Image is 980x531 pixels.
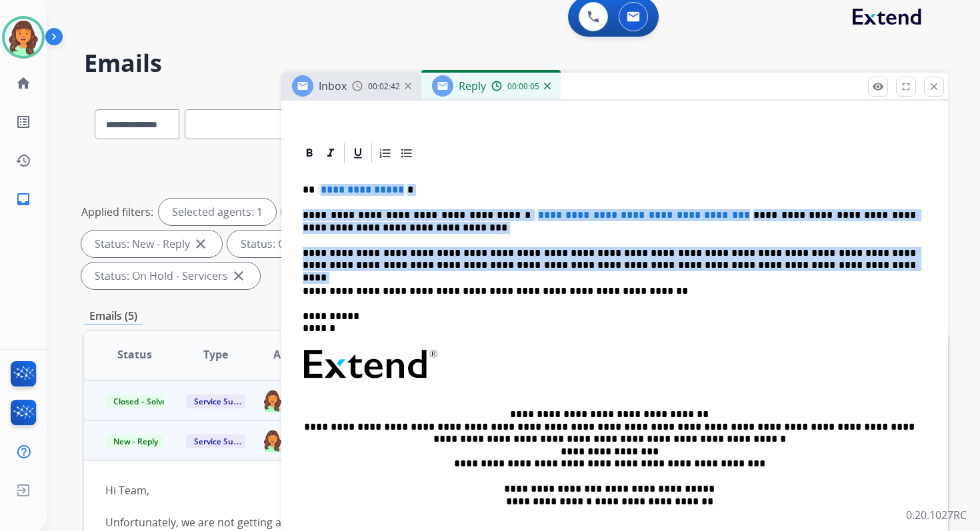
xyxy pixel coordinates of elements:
[105,482,765,498] div: Hi Team,
[5,19,42,56] img: avatar
[81,263,260,289] div: Status: On Hold - Servicers
[186,434,262,448] span: Service Support
[193,236,209,252] mat-icon: close
[105,434,166,448] span: New - Reply
[15,75,31,91] mat-icon: home
[906,507,967,523] p: 0.20.1027RC
[84,50,948,77] h2: Emails
[928,81,940,93] mat-icon: close
[348,143,368,163] div: Underline
[84,308,143,324] p: Emails (5)
[15,114,31,130] mat-icon: list_alt
[81,204,153,220] p: Applied filters:
[299,143,319,163] div: Bold
[900,81,912,93] mat-icon: fullscreen
[81,231,222,257] div: Status: New - Reply
[186,394,262,408] span: Service Support
[203,346,228,362] span: Type
[117,346,152,362] span: Status
[872,81,884,93] mat-icon: remove_red_eye
[231,268,247,284] mat-icon: close
[15,153,31,169] mat-icon: history
[105,394,179,408] span: Closed – Solved
[507,81,539,92] span: 00:00:05
[375,143,395,163] div: Ordered List
[15,191,31,207] mat-icon: inbox
[262,429,283,452] img: agent-avatar
[321,143,341,163] div: Italic
[227,231,401,257] div: Status: On-hold – Internal
[262,389,283,412] img: agent-avatar
[273,346,320,362] span: Assignee
[368,81,400,92] span: 00:02:42
[159,199,276,225] div: Selected agents: 1
[459,79,486,93] span: Reply
[397,143,417,163] div: Bullet List
[319,79,347,93] span: Inbox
